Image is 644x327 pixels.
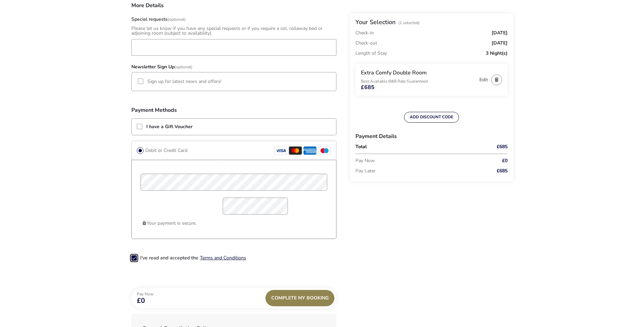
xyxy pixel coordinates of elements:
[137,292,153,296] p: Pay Now
[361,69,476,76] h3: Extra Comfy Double Room
[144,146,187,155] label: Debit or Credit Card
[265,290,334,306] div: Complete My Booking
[147,79,221,84] label: Sign up for latest news and offers!
[271,295,329,300] span: Complete My Booking
[146,124,192,129] label: I have a Gift Voucher
[355,48,387,58] p: Length of Stay
[142,218,326,228] p: Your payment is secure.
[355,128,508,144] h3: Payment Details
[355,144,477,149] p: Total
[398,20,420,25] span: (1 Selected)
[137,297,153,304] span: £0
[492,31,508,35] span: [DATE]
[479,77,488,82] button: Edit
[131,107,336,113] h3: Payment Methods
[355,31,374,35] p: Check-in
[140,256,198,260] label: I've read and accepted the
[492,41,508,46] span: [DATE]
[361,85,374,90] span: £685
[355,38,377,48] p: Check-out
[404,112,459,123] button: ADD DISCOUNT CODE
[355,156,477,166] p: Pay Now
[131,39,336,56] input: field_147
[168,17,186,22] span: (Optional)
[502,158,508,163] span: £0
[497,144,508,149] span: £685
[486,51,508,56] span: 3 Night(s)
[141,174,327,191] input: card_name_pciproxy-ecsc62h33h
[497,169,508,173] span: £685
[174,64,192,70] span: (Optional)
[131,3,336,14] h3: More Details
[355,166,477,176] p: Pay Later
[131,59,336,72] h3: Newsletter Sign Up
[131,26,336,36] div: Please let us know if you have any special requests or if you require a cot, rollaway bed or adjo...
[361,79,476,83] p: Best Available B&B Rate Guaranteed
[131,255,137,261] p-checkbox: 2-term_condi
[200,255,246,260] button: Terms and Conditions
[355,18,395,26] h2: Your Selection
[131,17,186,22] label: Special requests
